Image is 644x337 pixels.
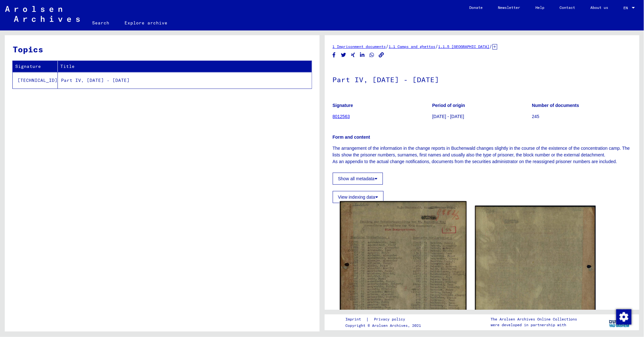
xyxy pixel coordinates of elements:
b: Signature [333,103,353,108]
font: Show all metadata [338,176,375,181]
button: Share on Xing [350,51,356,59]
h1: Part IV, [DATE] - [DATE] [333,65,632,93]
div: Change consent [616,309,631,324]
p: [DATE] - [DATE] [432,113,532,120]
a: 1.1 Camps and ghettos [389,44,436,49]
img: Arolsen_neg.svg [5,6,80,22]
a: 1 Imprisonment documents [333,44,386,49]
a: 8012563 [333,114,350,119]
span: / [490,43,492,49]
button: Copy link [378,51,385,59]
button: Share on LinkedIn [359,51,366,59]
font: The arrangement of the information in the change reports in Buchenwald changes slightly in the co... [333,146,630,164]
span: / [436,43,438,49]
font: | [366,316,369,323]
a: Imprint [346,316,366,323]
a: Explore archive [117,15,175,30]
button: Share on WhatsApp [369,51,375,59]
p: Copyright © Arolsen Archives, 2021 [346,323,421,328]
th: Title [58,61,312,72]
b: Period of origin [432,103,465,108]
span: / [386,43,389,49]
b: Form and content [333,135,370,140]
p: 245 [532,113,631,120]
th: Signature [13,61,58,72]
h3: Topics [13,43,311,56]
img: yv_logo.png [608,314,632,330]
td: [TECHNICAL_ID] [13,72,58,89]
a: 1.1.5 [GEOGRAPHIC_DATA] [438,44,490,49]
p: were developed in partnership with [491,322,577,328]
p: The Arolsen Archives Online Collections [491,316,577,322]
a: Privacy policy [369,316,413,323]
button: Show all metadata [333,173,383,185]
a: Search [85,15,117,30]
img: Change consent [616,309,632,325]
b: Number of documents [532,103,579,108]
button: View indexing data [333,191,383,203]
td: Part IV, [DATE] - [DATE] [58,72,312,89]
span: EN [624,6,631,10]
button: Share on Twitter [340,51,347,59]
button: Share on Facebook [331,51,337,59]
font: View indexing data [338,195,375,200]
